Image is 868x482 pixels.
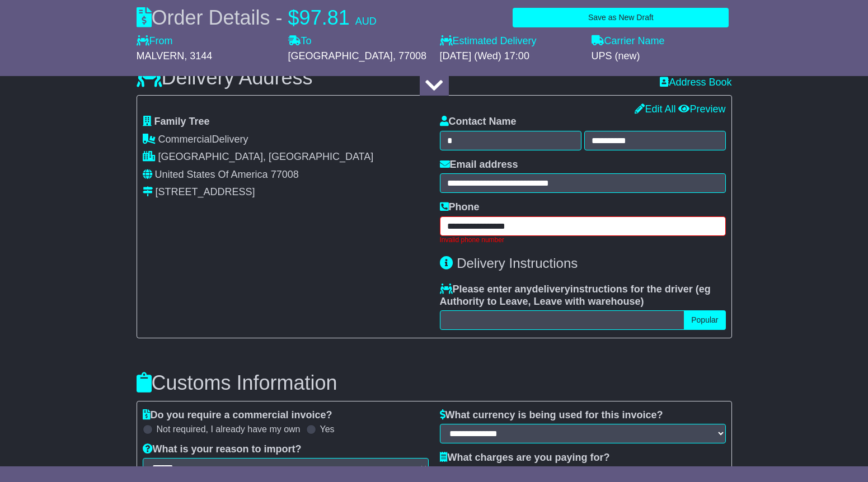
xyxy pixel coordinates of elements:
span: [GEOGRAPHIC_DATA] [288,50,393,62]
label: What is your reason to import? [143,443,302,456]
h3: Delivery Address [137,67,313,89]
span: MALVERN [137,50,185,62]
a: Preview [678,103,725,115]
div: [STREET_ADDRESS] [156,186,255,199]
span: United States Of America [155,169,268,180]
span: delivery [532,283,570,295]
span: , 77008 [393,50,426,62]
div: Invalid phone number [440,236,726,244]
h3: Customs Information [137,372,732,394]
div: Order Details - [137,6,377,30]
a: Address Book [660,77,731,88]
label: What charges are you paying for? [440,452,610,464]
a: Edit All [635,103,675,115]
span: Family Tree [154,116,210,127]
span: AUD [355,16,377,27]
span: $ [288,6,299,29]
span: 97.81 [299,6,350,29]
label: Carrier Name [592,35,665,48]
label: Please enter any instructions for the driver ( ) [440,283,726,308]
span: , 3144 [184,50,212,62]
span: Commercial [158,134,212,145]
label: Estimated Delivery [440,35,580,48]
label: What currency is being used for this invoice? [440,409,663,422]
button: Popular [684,310,725,330]
label: Yes [320,424,335,434]
label: Not required, I already have my own [157,424,301,434]
label: Contact Name [440,116,517,128]
div: [DATE] (Wed) 17:00 [440,50,580,63]
span: 77008 [271,169,299,180]
div: Delivery [143,134,429,146]
label: Phone [440,201,480,214]
label: To [288,35,312,48]
span: Delivery Instructions [457,256,578,271]
label: Email address [440,159,518,171]
button: Save as New Draft [513,8,729,27]
div: UPS (new) [592,50,732,63]
label: From [137,35,173,48]
span: eg Authority to Leave, Leave with warehouse [440,283,711,307]
span: [GEOGRAPHIC_DATA], [GEOGRAPHIC_DATA] [158,151,374,162]
label: Do you require a commercial invoice? [143,409,332,422]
